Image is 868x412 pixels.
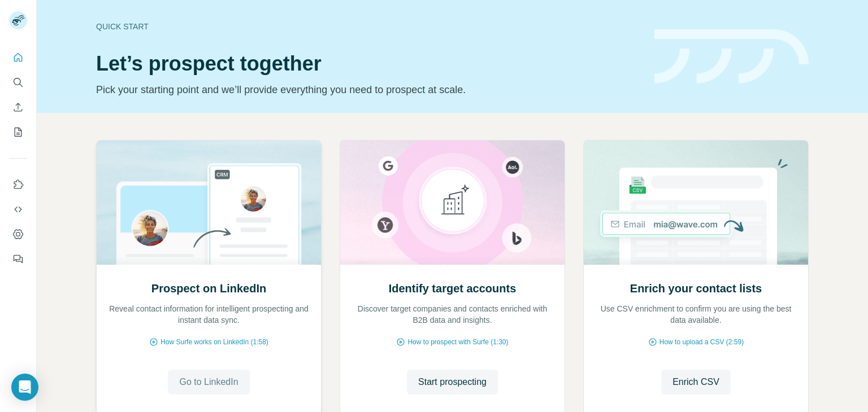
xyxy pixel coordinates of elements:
p: Use CSV enrichment to confirm you are using the best data available. [595,303,797,326]
div: Quick start [96,21,641,32]
button: Dashboard [9,224,27,244]
button: Search [9,72,27,93]
div: Open Intercom Messenger [11,374,38,401]
h2: Prospect on LinkedIn [151,280,266,296]
p: Discover target companies and contacts enriched with B2B data and insights. [351,303,553,326]
span: Start prospecting [418,375,487,389]
button: Enrich CSV [661,370,731,395]
span: Go to LinkedIn [179,375,238,389]
span: How Surfe works on LinkedIn (1:58) [160,337,268,347]
img: Prospect on LinkedIn [96,141,322,265]
img: Identify target accounts [340,141,565,265]
p: Reveal contact information for intelligent prospecting and instant data sync. [108,303,310,326]
h1: Let’s prospect together [96,52,641,75]
button: Quick start [9,47,27,68]
button: Feedback [9,249,27,269]
h2: Enrich your contact lists [630,280,762,296]
span: Enrich CSV [672,375,719,389]
button: Use Surfe API [9,199,27,220]
button: My lists [9,122,27,142]
span: How to upload a CSV (2:59) [659,337,744,347]
button: Go to LinkedIn [168,370,249,395]
button: Use Surfe on LinkedIn [9,174,27,195]
p: Pick your starting point and we’ll provide everything you need to prospect at scale. [96,82,641,98]
button: Enrich CSV [9,97,27,117]
button: Start prospecting [407,370,498,395]
img: Enrich your contact lists [583,141,809,265]
span: How to prospect with Surfe (1:30) [407,337,508,347]
img: banner [654,29,809,84]
h2: Identify target accounts [389,280,517,296]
